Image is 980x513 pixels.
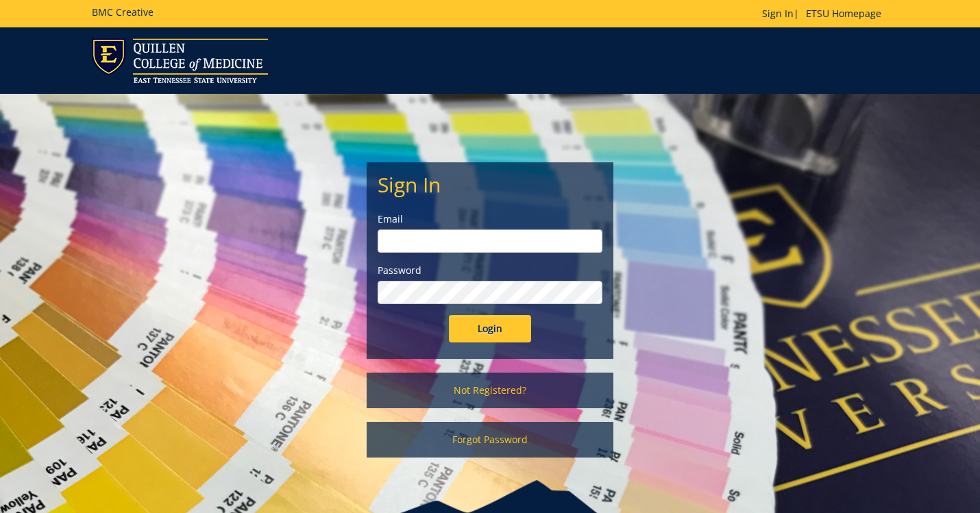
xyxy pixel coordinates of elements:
h2: Sign In [378,173,602,196]
p: | [762,7,888,21]
a: Forgot Password [367,422,613,458]
a: Sign In [762,7,794,20]
img: ETSU logo [92,38,268,83]
input: Login [449,315,531,342]
h5: BMC Creative [92,7,154,17]
a: Not Registered? [367,373,613,408]
label: Email [378,212,602,226]
label: Password [378,264,602,277]
a: ETSU Homepage [799,7,888,20]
